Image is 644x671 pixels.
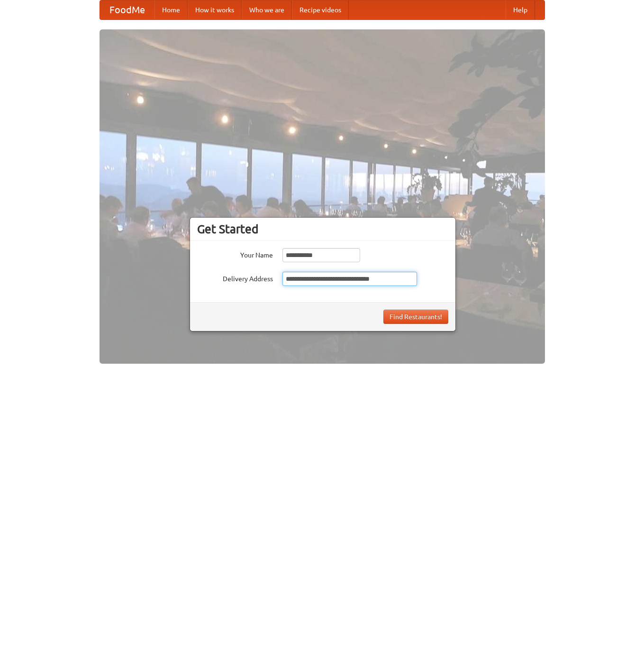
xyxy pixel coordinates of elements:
h3: Get Started [197,222,448,236]
a: Recipe videos [292,0,349,19]
label: Delivery Address [197,272,273,284]
a: FoodMe [100,0,154,19]
a: Help [506,0,535,19]
button: Find Restaurants! [383,310,448,324]
a: Home [154,0,188,19]
a: How it works [188,0,242,19]
label: Your Name [197,248,273,260]
a: Who we are [242,0,292,19]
